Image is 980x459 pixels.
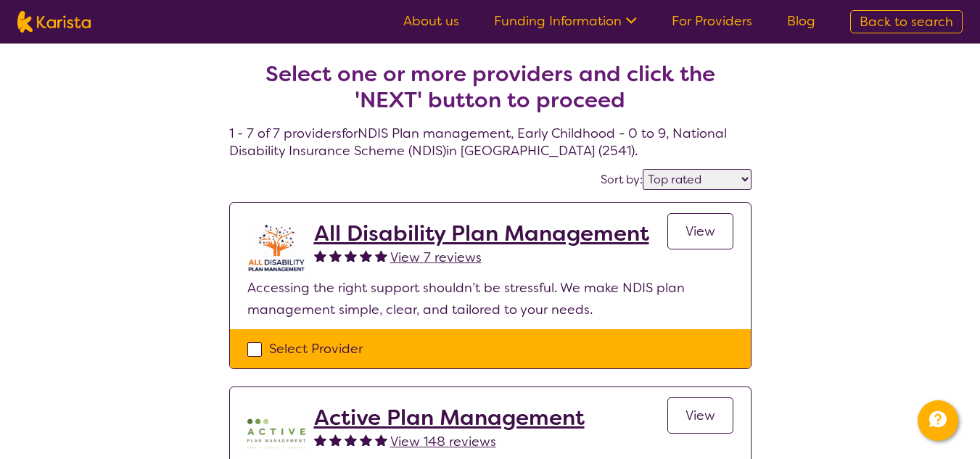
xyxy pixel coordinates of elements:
[403,12,459,30] a: About us
[787,12,815,30] a: Blog
[247,61,734,113] h2: Select one or more providers and click the 'NEXT' button to proceed
[860,13,953,30] span: Back to search
[601,172,643,187] label: Sort by:
[360,434,372,446] img: fullstar
[17,11,91,33] img: Karista logo
[390,433,496,450] span: View 148 reviews
[672,12,752,30] a: For Providers
[850,10,963,33] a: Back to search
[314,249,326,262] img: fullstar
[685,407,715,424] span: View
[329,249,342,262] img: fullstar
[329,434,342,446] img: fullstar
[685,223,715,240] span: View
[314,220,649,247] a: All Disability Plan Management
[229,26,752,160] h4: 1 - 7 of 7 providers for NDIS Plan management , Early Childhood - 0 to 9 , National Disability In...
[494,12,637,30] a: Funding Information
[918,400,958,441] button: Channel Menu
[345,249,357,262] img: fullstar
[314,434,326,446] img: fullstar
[667,213,733,249] a: View
[314,405,585,431] a: Active Plan Management
[360,249,372,262] img: fullstar
[390,249,482,266] span: View 7 reviews
[345,434,357,446] img: fullstar
[375,434,387,446] img: fullstar
[390,431,496,452] a: View 148 reviews
[247,220,305,277] img: at5vqv0lot2lggohlylh.jpg
[390,247,482,268] a: View 7 reviews
[375,249,387,262] img: fullstar
[667,397,733,434] a: View
[247,277,733,321] p: Accessing the right support shouldn’t be stressful. We make NDIS plan management simple, clear, a...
